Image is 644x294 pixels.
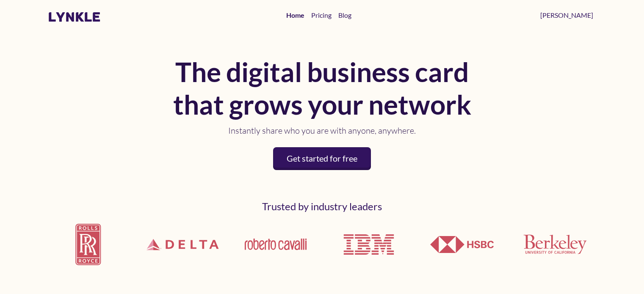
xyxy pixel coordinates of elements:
[337,213,401,276] img: IBM
[48,201,597,213] h2: Trusted by industry leaders
[523,234,587,254] img: UCLA Berkeley
[244,238,307,251] img: Roberto Cavalli
[273,147,371,170] a: Get started for free
[141,215,224,274] img: Delta Airlines
[48,9,101,25] a: lynkle
[335,7,355,24] a: Blog
[283,7,308,24] a: Home
[48,217,131,272] img: Rolls Royce
[308,7,335,24] a: Pricing
[170,124,475,137] p: Instantly share who you are with anyone, anywhere.
[170,56,475,121] h1: The digital business card that grows your network
[537,7,597,24] a: [PERSON_NAME]
[430,236,494,253] img: HSBC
